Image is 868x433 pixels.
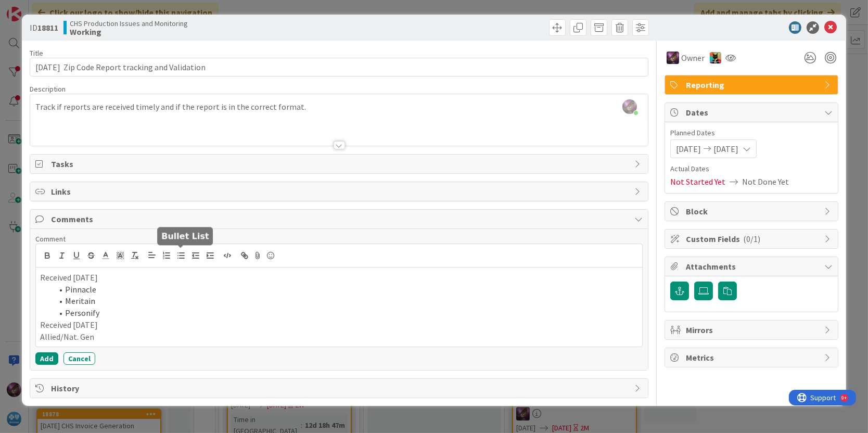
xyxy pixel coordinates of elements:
p: Received [DATE] [40,272,639,284]
button: Cancel [63,352,95,365]
span: Not Done Yet [742,175,789,188]
span: Comments [51,213,630,225]
span: Not Started Yet [670,175,725,188]
span: Actual Dates [670,163,833,174]
b: Working [70,28,188,36]
span: CHS Production Issues and Monitoring [70,19,188,28]
span: Metrics [686,351,819,364]
img: JE [710,52,721,63]
span: Reporting [686,79,819,91]
span: Description [30,84,66,94]
li: Meritain [53,295,639,307]
span: Mirrors [686,324,819,336]
li: Personify [53,307,639,319]
h5: Bullet List [161,231,209,241]
span: History [51,382,630,394]
span: Planned Dates [670,128,833,138]
span: Tasks [51,158,630,170]
span: Support [22,2,47,14]
span: [DATE] [713,143,738,155]
li: Pinnacle [53,284,639,296]
span: Attachments [686,260,819,273]
span: Block [686,205,819,218]
p: Received [DATE] [40,319,639,331]
img: ML [667,52,679,64]
span: Owner [681,52,705,64]
div: 9+ [53,4,58,12]
span: Comment [35,234,66,244]
button: Add [35,352,58,365]
p: Track if reports are received timely and if the report is in the correct format. [35,101,643,113]
input: type card name here... [30,58,649,77]
img: HRkAK1s3dbiArZFp2GbIMFkOXCojdUUb.jpg [622,99,637,114]
span: Links [51,185,630,198]
span: ( 0/1 ) [743,234,760,244]
span: [DATE] [676,143,701,155]
p: Allied/Nat. Gen [40,331,639,343]
span: Custom Fields [686,233,819,245]
label: Title [30,48,43,58]
span: Dates [686,106,819,119]
span: ID [30,21,58,34]
b: 18811 [37,22,58,33]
